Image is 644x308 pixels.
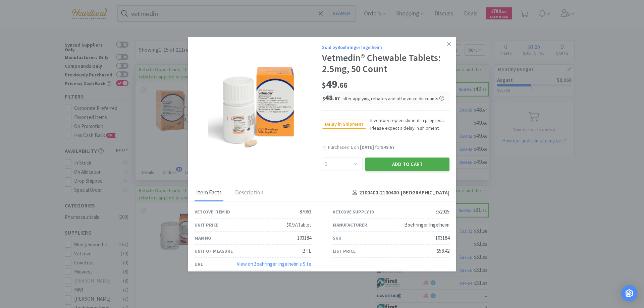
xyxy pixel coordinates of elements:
span: $ [322,95,325,102]
img: 799ada668e15442aa7f36cc2137da200_352925.png [208,67,309,147]
div: $0.97/tablet [286,221,311,229]
a: View onBoehringer Ingelheim's Site [237,261,311,267]
span: after applying rebates and off-invoice discounts [342,96,444,102]
div: Man No. [195,234,213,242]
div: 103184 [435,234,449,242]
div: Unit Price [195,221,218,229]
div: Purchased on for [328,144,449,151]
span: . 67 [333,95,340,102]
span: 1 [351,144,353,150]
div: Manufacturer [333,221,367,229]
button: Add to Cart [365,158,449,171]
span: Inventory replenishment in progress. Please expect a delay in shipment. [366,117,449,132]
div: Description [233,185,265,201]
h4: 2100400-2100400 - [GEOGRAPHIC_DATA] [350,188,449,197]
span: $ [322,80,326,90]
div: BTL [302,247,311,255]
div: 103184 [297,234,311,242]
span: $48.67 [381,144,394,150]
div: 87063 [300,208,311,216]
div: List Price [333,247,356,255]
span: [DATE] [360,144,374,150]
span: 49 [322,77,347,91]
div: Boehringer Ingelheim [404,221,449,229]
div: SKU [333,234,341,242]
div: Sold by Boehringer Ingelheim [322,44,449,51]
span: Delay in Shipment [322,120,366,128]
div: Unit of Measure [195,247,233,255]
span: . 66 [337,80,347,90]
div: URL [195,260,203,268]
div: Item Facts [195,185,223,201]
div: Vetmedin® Chewable Tablets: 2.5mg, 50 Count [322,52,449,75]
div: Vetcove Item ID [195,208,230,215]
div: 352925 [435,208,449,216]
div: Open Intercom Messenger [621,285,637,301]
div: Vetcove Supply ID [333,208,374,215]
div: $58.42 [437,247,449,255]
span: 48 [322,93,340,102]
